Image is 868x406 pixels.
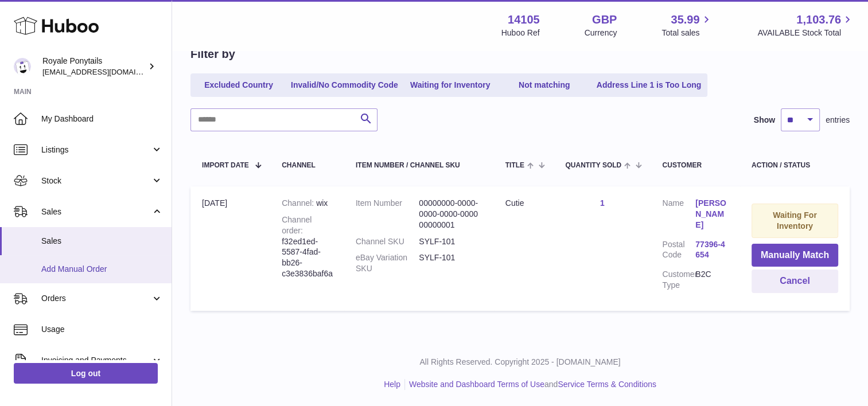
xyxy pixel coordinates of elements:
span: AVAILABLE Stock Total [757,28,854,38]
div: Customer [662,162,728,169]
span: Total sales [661,28,713,38]
dt: eBay Variation SKU [356,252,419,274]
a: Address Line 1 is Too Long [593,76,706,95]
dt: Postal Code [662,239,695,264]
a: 1,103.76 AVAILABLE Stock Total [757,12,854,38]
a: 77396-4654 [695,239,729,261]
li: and [405,379,656,390]
dd: SYLF-101 [419,236,482,247]
span: Sales [41,206,151,217]
span: Add Manual Order [41,264,163,275]
span: Stock [41,175,151,186]
button: Manually Match [752,244,838,267]
strong: Channel order [282,215,312,235]
img: qphill92@gmail.com [14,58,31,75]
dd: 00000000-0000-0000-0000-000000000001 [419,198,482,231]
a: Log out [14,363,158,384]
span: Listings [41,145,151,155]
label: Show [754,115,775,126]
a: Waiting for Inventory [404,76,496,95]
a: Excluded Country [193,76,285,95]
div: wix [282,198,333,209]
div: Royale Ponytails [42,56,146,77]
dt: Customer Type [662,269,695,291]
span: Orders [41,293,151,304]
div: Item Number / Channel SKU [356,162,482,169]
span: entries [826,115,850,126]
span: Title [505,162,524,169]
span: Invoicing and Payments [41,355,151,366]
dt: Name [662,198,695,233]
a: [PERSON_NAME] [695,198,729,231]
strong: Channel [282,198,316,208]
h2: Filter by [190,46,235,62]
strong: 14105 [508,12,540,28]
span: Quantity Sold [565,162,621,169]
div: Channel [282,162,333,169]
div: Huboo Ref [501,28,540,38]
dt: Channel SKU [356,236,419,247]
span: 1,103.76 [796,12,841,28]
strong: GBP [592,12,617,28]
td: [DATE] [190,186,270,311]
p: All Rights Reserved. Copyright 2025 - [DOMAIN_NAME] [181,357,859,368]
a: 35.99 Total sales [661,12,713,38]
span: [EMAIL_ADDRESS][DOMAIN_NAME] [42,67,169,76]
a: 1 [600,198,605,208]
a: Not matching [499,76,590,95]
span: Import date [202,162,249,169]
dd: SYLF-101 [419,252,482,274]
span: Usage [41,324,163,335]
a: Help [384,380,400,389]
span: My Dashboard [41,114,163,124]
a: Website and Dashboard Terms of Use [409,380,544,389]
span: Sales [41,236,163,247]
a: Service Terms & Conditions [558,380,656,389]
div: Currency [585,28,617,38]
button: Cancel [752,270,838,293]
a: Invalid/No Commodity Code [287,76,402,95]
strong: Waiting For Inventory [773,210,816,231]
dd: B2C [695,269,729,291]
div: Action / Status [752,162,838,169]
span: 35.99 [671,12,699,28]
div: Cutie [505,198,543,209]
dt: Item Number [356,198,419,231]
div: f32ed1ed-5587-4fad-bb26-c3e3836baf6a [282,214,333,279]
